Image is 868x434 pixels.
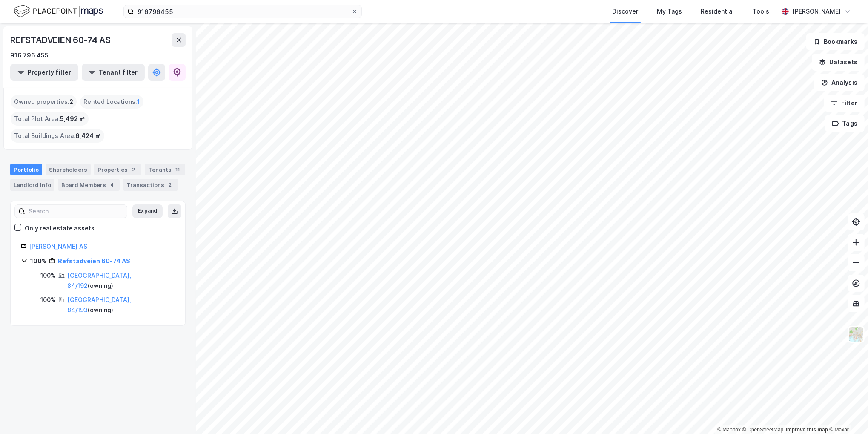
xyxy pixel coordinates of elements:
a: [GEOGRAPHIC_DATA], 84/193 [67,296,131,313]
button: Filter [824,95,865,112]
a: Refstadveien 60-74 AS [58,257,130,264]
div: ( owning ) [67,270,175,291]
div: [PERSON_NAME] [792,6,841,17]
button: Datasets [812,54,865,71]
div: 11 [173,165,182,174]
div: 100% [40,295,56,305]
a: Improve this map [786,427,828,433]
a: Mapbox [717,427,741,433]
span: 2 [69,97,73,107]
button: Analysis [814,74,865,91]
div: Board Members [58,179,120,191]
div: Transactions [123,179,178,191]
div: Properties [94,164,141,175]
div: Shareholders [46,164,91,175]
div: My Tags [657,6,682,17]
div: Tools [753,6,769,17]
a: OpenStreetMap [742,427,784,433]
img: logo.f888ab2527a4732fd821a326f86c7f29.svg [14,4,103,19]
div: Residential [701,6,734,17]
button: Bookmarks [806,33,865,50]
a: [PERSON_NAME] AS [29,243,87,250]
div: ( owning ) [67,295,175,315]
button: Tags [825,115,865,132]
div: Rented Locations : [80,95,143,109]
button: Tenant filter [82,64,145,81]
button: Property filter [10,64,78,81]
span: 1 [137,97,140,107]
div: Total Plot Area : [11,112,89,126]
div: Only real estate assets [25,223,95,233]
div: 100% [40,270,56,281]
div: 2 [129,165,138,174]
span: 5,492 ㎡ [60,114,85,124]
div: Total Buildings Area : [11,129,104,143]
span: 6,424 ㎡ [75,131,101,141]
div: Discover [612,6,638,17]
div: 100% [30,256,46,266]
input: Search [25,205,127,218]
div: Landlord Info [10,179,54,191]
img: Z [848,326,864,342]
input: Search by address, cadastre, landlords, tenants or people [134,5,351,18]
div: 4 [108,181,116,189]
div: Portfolio [10,164,42,175]
a: [GEOGRAPHIC_DATA], 84/192 [67,272,131,289]
iframe: Chat Widget [825,393,868,434]
div: 916 796 455 [10,50,49,60]
div: Owned properties : [11,95,77,109]
button: Expand [132,204,163,218]
div: 2 [166,181,175,189]
div: REFSTADVEIEN 60-74 AS [10,33,112,47]
div: Tenants [145,164,185,175]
